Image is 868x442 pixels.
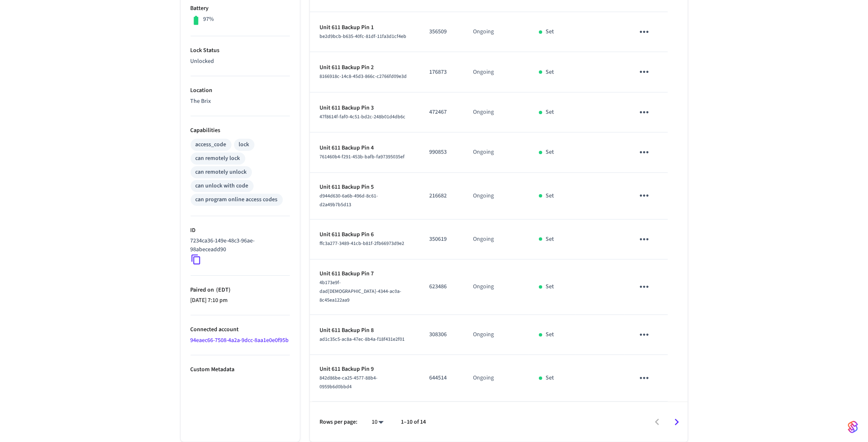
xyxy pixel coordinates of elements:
span: 842d86be-ca25-4577-88b4-0959b6d0bbd4 [320,375,378,390]
p: Set [546,192,554,200]
p: 308306 [430,330,453,339]
p: Set [546,235,554,244]
p: Unit 611 Backup Pin 2 [320,63,410,72]
p: Set [546,27,554,36]
span: be2d9bcb-b635-40fc-81df-11fa3d1cf4eb [320,33,407,40]
p: 623486 [430,282,453,291]
p: Paired on [191,286,290,295]
p: Set [546,282,554,291]
a: 94eaec66-7508-4a2a-9dcc-8aa1e0e0f95b [191,336,289,345]
td: Ongoing [463,132,529,172]
p: Unit 611 Backup Pin 4 [320,144,410,152]
td: Ongoing [463,173,529,220]
td: Ongoing [463,315,529,355]
p: Set [546,330,554,339]
p: Unit 611 Backup Pin 8 [320,326,410,335]
p: Battery [191,4,290,13]
div: 10 [368,416,388,428]
div: can remotely lock [196,154,240,163]
div: can remotely unlock [196,168,247,177]
p: 7234ca36-149e-48c3-96ae-98abeceadd90 [191,237,287,254]
p: 1–10 of 14 [401,418,426,427]
p: [DATE] 7:10 pm [191,296,290,305]
p: The Brix [191,97,290,106]
div: can unlock with code [196,182,249,190]
p: ID [191,226,290,235]
div: can program online access codes [196,195,278,204]
span: 761460b4-f291-453b-bafb-fa97395035ef [320,153,405,160]
p: 176873 [430,68,453,77]
p: Set [546,108,554,117]
td: Ongoing [463,355,529,402]
p: Set [546,148,554,157]
p: 356509 [430,27,453,36]
td: Ongoing [463,52,529,92]
p: Set [546,68,554,77]
p: Unlocked [191,57,290,66]
span: ffc3a277-3489-41cb-b81f-2fb66973d9e2 [320,240,405,247]
span: 8166918c-14c8-45d3-866c-c2766fd09e3d [320,73,407,80]
p: Unit 611 Backup Pin 3 [320,104,410,112]
span: ad1c35c5-ac8a-47ec-8b4a-f18f431e2f01 [320,336,405,343]
p: Connected account [191,325,290,334]
p: Unit 611 Backup Pin 1 [320,23,410,32]
p: Lock Status [191,46,290,55]
td: Ongoing [463,92,529,132]
td: Ongoing [463,12,529,52]
p: 644514 [430,374,453,382]
button: Go to next page [667,412,687,432]
span: 4b173e9f-dad[DEMOGRAPHIC_DATA]-4344-ac0a-8c45ea122aa9 [320,279,402,304]
p: 990853 [430,148,453,157]
div: lock [239,140,249,149]
div: access_code [196,140,226,149]
p: 472467 [430,108,453,117]
img: SeamLogoGradient.69752ec5.svg [848,420,858,434]
p: Capabilities [191,126,290,135]
p: 350619 [430,235,453,244]
p: Rows per page: [320,418,358,427]
p: Unit 611 Backup Pin 5 [320,183,410,192]
p: 216682 [430,192,453,200]
p: Location [191,86,290,95]
p: Custom Metadata [191,365,290,374]
p: Set [546,374,554,382]
p: Unit 611 Backup Pin 6 [320,230,410,239]
p: Unit 611 Backup Pin 7 [320,270,410,278]
td: Ongoing [463,220,529,260]
span: ( EDT ) [214,286,231,294]
td: Ongoing [463,260,529,315]
p: 97% [203,15,214,24]
span: 47f8614f-faf0-4c51-bd2c-248b01d4db6c [320,113,406,120]
p: Unit 611 Backup Pin 9 [320,365,410,374]
span: d944d630-6a6b-496d-8c61-d2a49b7b5d13 [320,192,378,208]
